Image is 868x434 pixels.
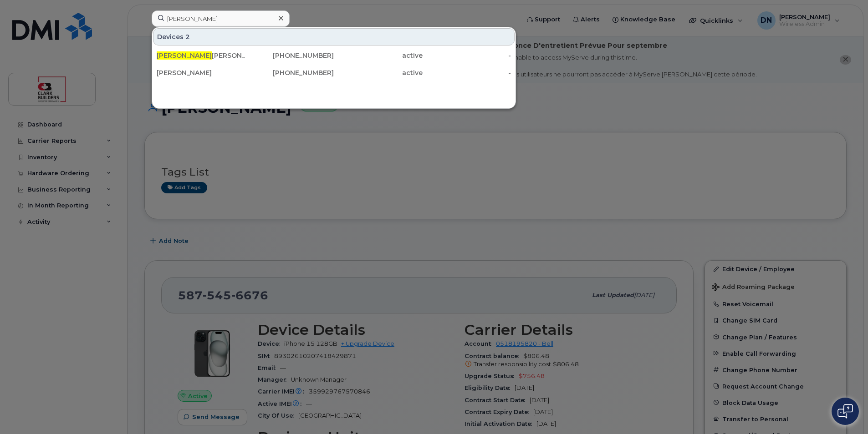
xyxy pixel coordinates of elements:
[157,68,245,77] div: [PERSON_NAME]
[837,404,853,419] img: Open chat
[245,51,334,60] div: [PHONE_NUMBER]
[153,65,515,81] a: [PERSON_NAME][PHONE_NUMBER]active-
[334,51,423,60] div: active
[157,51,245,60] div: [PERSON_NAME]
[423,51,511,60] div: -
[185,32,190,41] span: 2
[153,47,515,64] a: [PERSON_NAME][PERSON_NAME][PHONE_NUMBER]active-
[245,68,334,77] div: [PHONE_NUMBER]
[157,51,212,60] span: [PERSON_NAME]
[334,68,423,77] div: active
[423,68,511,77] div: -
[153,28,515,45] div: Devices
